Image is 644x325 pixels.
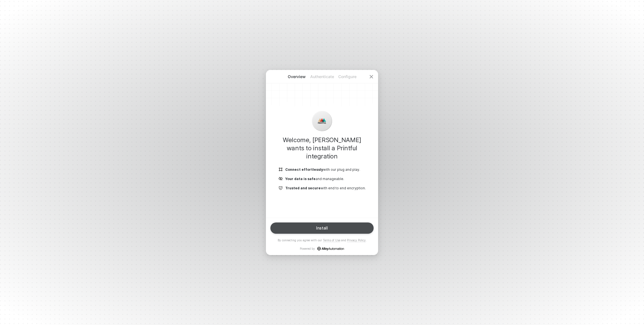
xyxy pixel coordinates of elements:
a: Privacy Policy [347,238,366,242]
img: icon [318,117,326,126]
a: icon-success [317,247,344,251]
b: Your data is safe [285,177,316,181]
p: Authenticate [309,74,335,79]
button: Install [270,222,374,234]
p: Overview [284,74,309,79]
a: Terms of Use [323,238,340,242]
p: and manageable. [285,176,344,181]
p: Powered by [300,247,344,251]
img: icon [279,167,283,172]
b: Connect effortlessly [285,167,323,172]
p: Configure [335,74,360,79]
p: with our plug and play. [285,167,360,172]
img: icon [279,176,283,181]
h1: Welcome, [PERSON_NAME] wants to install a Printful integration [275,136,369,160]
b: Trusted and secure [285,186,321,190]
p: By connecting you agree with our and . [278,238,367,242]
img: icon [279,186,283,190]
span: icon-close [369,74,374,79]
p: with end to end encryption. [285,186,366,190]
div: Install [316,226,328,230]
